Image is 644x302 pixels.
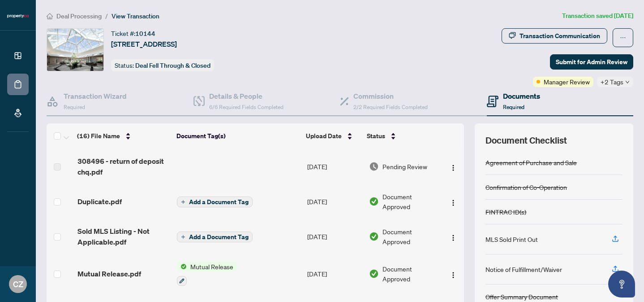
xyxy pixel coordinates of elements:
img: Document Status [369,269,379,279]
span: Required [503,104,524,110]
span: Mutual Release.pdf [77,268,141,279]
img: Status Icon [177,262,187,271]
span: plus [181,235,185,239]
button: Add a Document Tag [177,196,253,208]
li: / [105,11,108,21]
button: Logo [446,194,460,209]
span: View Transaction [112,12,159,20]
span: 2/2 Required Fields Completed [353,104,428,110]
h4: Documents [503,91,540,101]
span: Submit for Admin Review [556,55,627,69]
img: Document Status [369,162,379,171]
span: 6/6 Required Fields Completed [209,104,283,110]
span: down [625,80,630,84]
th: (16) File Name [73,123,173,149]
div: FINTRAC ID(s) [485,207,526,217]
div: Ticket #: [111,28,155,39]
button: Transaction Communication [502,28,607,44]
div: Transaction Communication [519,29,600,43]
button: Add a Document Tag [177,232,253,242]
span: Document Approved [382,264,439,284]
span: 308496 - return of deposit chq.pdf [77,156,170,177]
span: Pending Review [382,162,427,171]
span: Add a Document Tag [189,234,249,240]
button: Status IconMutual Release [177,262,237,286]
span: Upload Date [306,131,342,141]
button: Submit for Admin Review [550,54,633,70]
div: Confirmation of Co-Operation [485,182,567,192]
button: Logo [446,159,460,174]
article: Transaction saved [DATE] [562,11,633,21]
td: [DATE] [304,254,365,293]
span: Duplicate.pdf [77,196,122,207]
span: +2 Tags [601,77,623,87]
span: (16) File Name [77,131,120,141]
button: Open asap [608,271,635,298]
div: Status: [111,59,214,71]
span: Document Checklist [485,134,567,147]
h4: Commission [353,91,428,101]
span: Manager Review [544,77,590,87]
span: Mutual Release [187,262,237,271]
img: Logo [450,271,457,279]
span: Required [64,104,85,110]
img: Logo [450,164,457,171]
h4: Transaction Wizard [64,91,127,101]
span: ellipsis [620,35,626,41]
span: Status [367,131,385,141]
span: Deal Processing [56,12,102,20]
button: Add a Document Tag [177,231,253,243]
td: [DATE] [304,219,365,254]
button: Logo [446,229,460,244]
span: [STREET_ADDRESS] [111,39,177,49]
th: Document Tag(s) [173,123,302,149]
th: Status [363,123,440,149]
span: CZ [13,278,23,290]
span: Sold MLS Listing - Not Applicable.pdf [77,226,170,247]
span: Add a Document Tag [189,199,249,205]
td: [DATE] [304,149,365,184]
h4: Details & People [209,91,283,101]
img: Logo [450,199,457,206]
div: Agreement of Purchase and Sale [485,158,577,167]
img: Document Status [369,232,379,241]
span: Document Approved [382,227,439,246]
div: Notice of Fulfillment/Waiver [485,264,562,274]
div: Offer Summary Document [485,292,558,302]
div: MLS Sold Print Out [485,234,538,244]
span: plus [181,200,185,204]
img: Logo [450,234,457,241]
img: logo [7,13,29,19]
td: [DATE] [304,184,365,219]
button: Logo [446,267,460,281]
img: Document Status [369,197,379,206]
img: IMG-C12343779_1.jpg [47,29,103,71]
span: home [47,13,53,19]
span: Document Approved [382,192,439,211]
th: Upload Date [302,123,364,149]
span: 10144 [135,30,155,38]
button: Add a Document Tag [177,197,253,207]
span: Deal Fell Through & Closed [135,61,210,70]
